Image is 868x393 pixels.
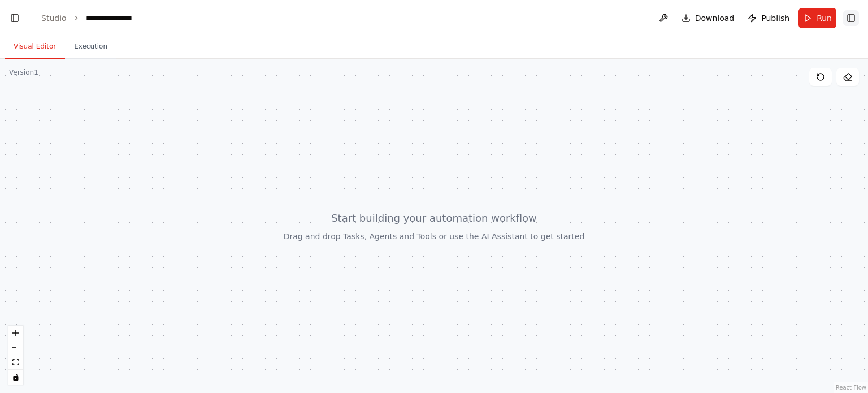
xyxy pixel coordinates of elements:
[8,355,23,370] button: fit view
[41,12,142,24] nav: breadcrumb
[677,8,739,28] button: Download
[41,14,67,23] a: Studio
[695,12,735,24] span: Download
[8,370,23,385] button: toggle interactivity
[843,10,859,26] button: Show right sidebar
[8,326,23,340] button: zoom in
[8,326,23,385] div: React Flow controls
[5,35,65,59] button: Visual Editor
[743,8,794,28] button: Publish
[65,35,116,59] button: Execution
[761,12,789,24] span: Publish
[798,8,836,28] button: Run
[7,10,23,26] button: Hide left sidebar
[8,340,23,355] button: zoom out
[836,385,866,391] a: React Flow attribution
[817,12,832,24] span: Run
[9,68,38,77] div: Version 1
